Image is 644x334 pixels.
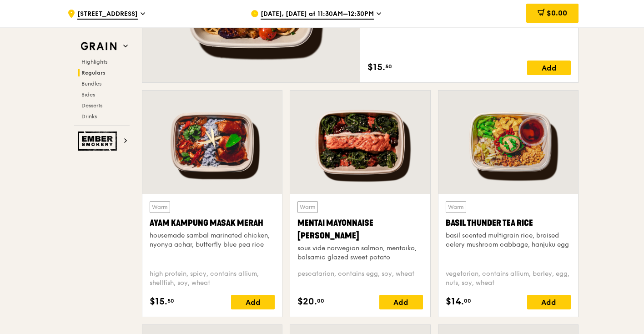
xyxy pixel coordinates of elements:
[77,10,138,20] span: [STREET_ADDRESS]
[547,9,567,17] span: $0.00
[81,102,102,109] span: Desserts
[297,244,423,262] div: sous vide norwegian salmon, mentaiko, balsamic glazed sweet potato
[150,201,170,213] div: Warm
[231,295,275,309] div: Add
[150,269,275,288] div: high protein, spicy, contains allium, shellfish, soy, wheat
[78,132,120,151] img: Ember Smokery web logo
[81,70,106,76] span: Regulars
[261,10,374,20] span: [DATE], [DATE] at 11:30AM–12:30PM
[150,217,275,229] div: Ayam Kampung Masak Merah
[297,269,423,288] div: pescatarian, contains egg, soy, wheat
[81,91,95,98] span: Sides
[81,81,101,87] span: Bundles
[527,295,571,309] div: Add
[464,297,471,304] span: 00
[446,217,571,229] div: Basil Thunder Tea Rice
[446,231,571,249] div: basil scented multigrain rice, braised celery mushroom cabbage, hanjuku egg
[379,295,423,309] div: Add
[367,61,385,74] span: $15.
[150,295,167,309] span: $15.
[78,38,120,55] img: Grain web logo
[297,217,423,242] div: Mentai Mayonnaise [PERSON_NAME]
[446,295,464,309] span: $14.
[297,201,318,213] div: Warm
[385,63,392,70] span: 50
[297,295,317,309] span: $20.
[317,297,324,304] span: 00
[81,59,107,65] span: Highlights
[446,269,571,288] div: vegetarian, contains allium, barley, egg, nuts, soy, wheat
[527,61,571,75] div: Add
[150,231,275,249] div: housemade sambal marinated chicken, nyonya achar, butterfly blue pea rice
[81,113,97,120] span: Drinks
[446,201,466,213] div: Warm
[167,297,174,304] span: 50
